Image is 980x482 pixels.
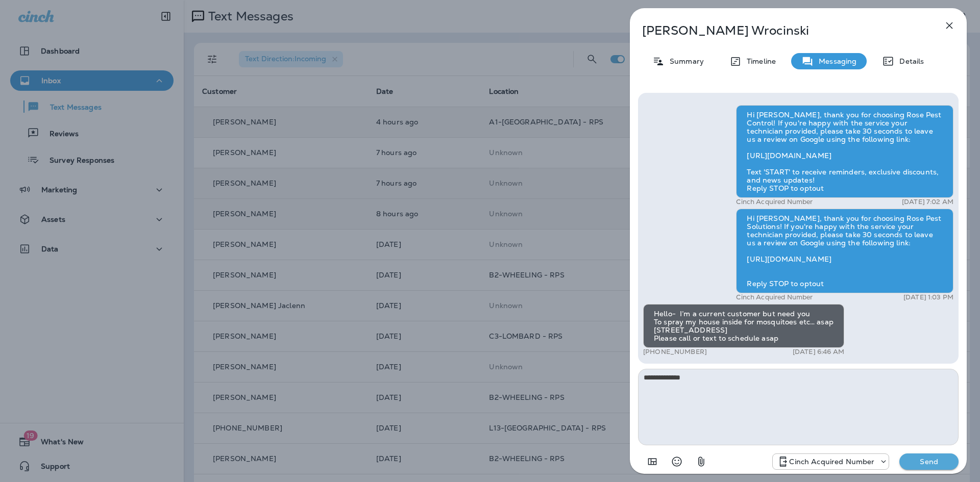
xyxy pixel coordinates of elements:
p: Cinch Acquired Number [789,458,874,466]
p: Cinch Acquired Number [736,293,813,301]
p: [PHONE_NUMBER] [643,348,707,356]
button: Send [899,453,959,470]
p: [PERSON_NAME] Wrocinski [642,23,921,38]
div: +1 (224) 344-8646 [773,455,889,468]
div: Hello- I’m a current customer but need you To spray my house inside for mosquitoes etc… asap [STR... [643,304,844,348]
p: Send [908,457,950,466]
p: Details [894,57,924,65]
button: Add in a premade template [642,451,663,472]
p: Messaging [814,57,856,65]
p: Cinch Acquired Number [736,198,813,206]
p: Summary [665,57,704,65]
div: Hi [PERSON_NAME], thank you for choosing Rose Pest Control! If you're happy with the service your... [736,105,953,198]
p: [DATE] 7:02 AM [902,198,953,206]
p: Timeline [742,57,776,65]
p: [DATE] 6:46 AM [793,348,844,356]
button: Select an emoji [667,451,687,472]
p: [DATE] 1:03 PM [903,293,953,301]
div: Hi [PERSON_NAME], thank you for choosing Rose Pest Solutions! If you're happy with the service yo... [736,209,953,293]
